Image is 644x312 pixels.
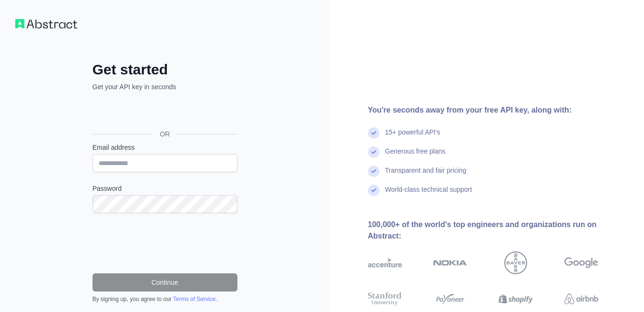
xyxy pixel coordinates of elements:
[173,296,215,302] a: Terms of Service
[92,273,237,291] button: Continue
[368,166,379,177] img: check mark
[385,166,467,185] div: Transparent and fair pricing
[368,104,629,116] div: You're seconds away from your free API key, along with:
[385,185,472,204] div: World-class technical support
[368,251,402,274] img: accenture
[92,184,237,193] label: Password
[564,291,598,308] img: airbnb
[368,127,379,139] img: check mark
[368,219,629,242] div: 100,000+ of the world's top engineers and organizations run on Abstract:
[385,146,446,166] div: Generous free plans
[92,295,237,303] div: By signing up, you agree to our .
[433,291,467,308] img: payoneer
[433,251,467,274] img: nokia
[385,127,440,146] div: 15+ powerful API's
[92,61,237,78] h2: Get started
[92,143,237,152] label: Email address
[368,291,402,308] img: stanford university
[368,146,379,158] img: check mark
[92,82,237,92] p: Get your API key in seconds
[152,129,177,139] span: OR
[92,225,237,262] iframe: reCAPTCHA
[15,19,77,29] img: Workflow
[504,251,527,274] img: bayer
[564,251,598,274] img: google
[368,185,379,196] img: check mark
[499,291,532,308] img: shopify
[88,102,240,123] iframe: Sign in with Google Button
